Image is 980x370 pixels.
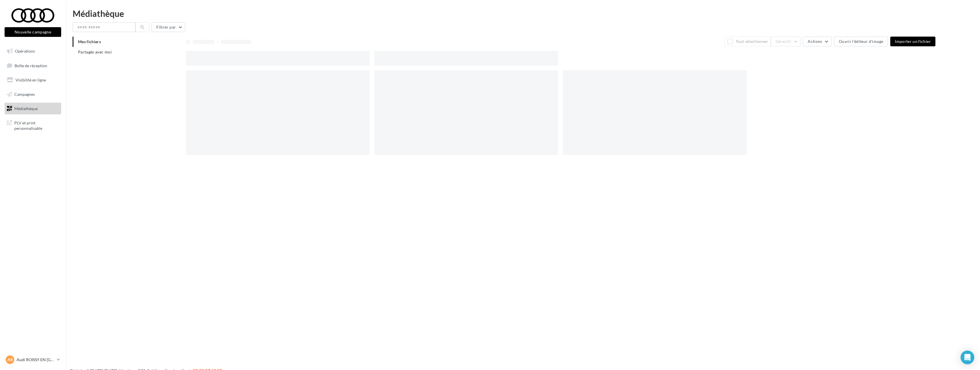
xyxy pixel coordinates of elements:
button: Tout sélectionner [725,37,771,46]
span: Mes fichiers [78,39,101,44]
p: Audi ROISSY EN [GEOGRAPHIC_DATA] [17,357,55,363]
span: Opérations [15,49,35,53]
a: Médiathèque [3,103,62,115]
span: Visibilité en ligne [15,77,46,82]
button: Gérer(0) [771,37,801,46]
a: Visibilité en ligne [3,74,62,86]
span: PLV et print personnalisable [14,119,59,131]
span: AR [7,357,13,363]
div: Open Intercom Messenger [961,351,974,364]
button: Nouvelle campagne [5,27,61,37]
span: (0) [786,39,791,44]
a: Campagnes [3,88,62,100]
span: Boîte de réception [15,63,47,68]
button: Ouvrir l'éditeur d'image [834,37,888,46]
a: Boîte de réception [3,59,62,72]
span: Importer un fichier [895,39,931,44]
button: Actions [803,37,831,46]
a: PLV et print personnalisable [3,117,62,134]
span: Partagés avec moi [78,49,112,54]
button: Importer un fichier [890,37,935,46]
button: Filtrer par [151,22,185,32]
span: Campagnes [14,92,35,97]
a: Opérations [3,45,62,57]
span: Médiathèque [14,106,38,111]
a: AR Audi ROISSY EN [GEOGRAPHIC_DATA] [5,354,61,365]
span: Actions [808,39,822,44]
div: Médiathèque [73,9,973,18]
